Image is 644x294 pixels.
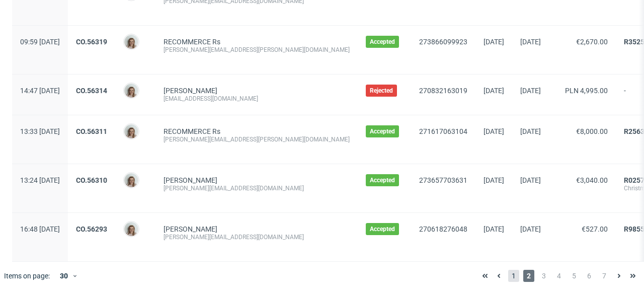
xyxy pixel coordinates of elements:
[164,176,217,184] a: [PERSON_NAME]
[164,87,217,95] a: [PERSON_NAME]
[164,127,220,135] a: RECOMMERCE Rs
[164,184,350,192] div: [PERSON_NAME][EMAIL_ADDRESS][DOMAIN_NAME]
[76,176,107,184] a: CO.56310
[584,270,595,282] span: 6
[484,87,504,95] span: [DATE]
[523,270,534,282] span: 2
[370,38,395,46] span: Accepted
[20,225,60,233] span: 16:48 [DATE]
[76,38,107,46] a: CO.56319
[484,127,504,135] span: [DATE]
[582,225,608,233] span: €527.00
[520,127,541,135] span: [DATE]
[484,38,504,46] span: [DATE]
[164,233,350,241] div: [PERSON_NAME][EMAIL_ADDRESS][DOMAIN_NAME]
[76,127,107,135] a: CO.56311
[124,84,138,98] img: Monika Poźniak
[565,87,608,95] span: PLN 4,995.00
[164,46,350,54] div: [PERSON_NAME][EMAIL_ADDRESS][PERSON_NAME][DOMAIN_NAME]
[20,38,60,46] span: 09:59 [DATE]
[508,270,519,282] span: 1
[520,225,541,233] span: [DATE]
[576,176,608,184] span: €3,040.00
[164,135,350,143] div: [PERSON_NAME][EMAIL_ADDRESS][PERSON_NAME][DOMAIN_NAME]
[599,270,610,282] span: 7
[124,35,138,49] img: Monika Poźniak
[484,176,504,184] span: [DATE]
[54,269,72,283] div: 30
[419,38,467,46] a: 273866099923
[520,176,541,184] span: [DATE]
[20,176,60,184] span: 13:24 [DATE]
[370,87,393,95] span: Rejected
[164,95,350,103] div: [EMAIL_ADDRESS][DOMAIN_NAME]
[20,127,60,135] span: 13:33 [DATE]
[538,270,549,282] span: 3
[370,176,395,184] span: Accepted
[576,38,608,46] span: €2,670.00
[370,225,395,233] span: Accepted
[370,127,395,135] span: Accepted
[124,173,138,187] img: Monika Poźniak
[576,127,608,135] span: €8,000.00
[20,87,60,95] span: 14:47 [DATE]
[419,225,467,233] a: 270618276048
[124,124,138,138] img: Monika Poźniak
[419,127,467,135] a: 271617063104
[484,225,504,233] span: [DATE]
[4,271,50,281] span: Items on page:
[164,225,217,233] a: [PERSON_NAME]
[553,270,565,282] span: 4
[124,222,138,236] img: Monika Poźniak
[164,38,220,46] a: RECOMMERCE Rs
[76,225,107,233] a: CO.56293
[419,176,467,184] a: 273657703631
[76,87,107,95] a: CO.56314
[520,87,541,95] span: [DATE]
[419,87,467,95] a: 270832163019
[520,38,541,46] span: [DATE]
[569,270,580,282] span: 5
